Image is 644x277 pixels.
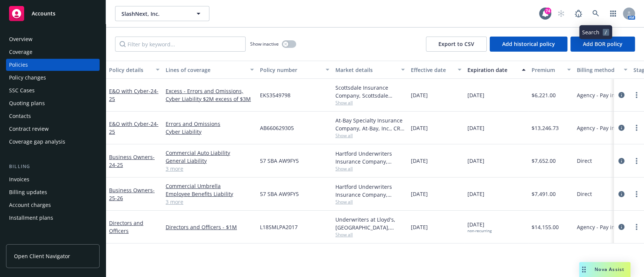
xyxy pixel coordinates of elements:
[6,212,100,224] a: Installment plans
[260,157,299,165] span: 57 SBA AW9FY5
[6,84,100,96] a: SSC Cases
[411,124,428,132] span: [DATE]
[121,10,187,18] span: SlashNext, Inc.
[606,6,621,21] a: Switch app
[408,61,464,79] button: Effective date
[14,252,70,260] span: Open Client Navigator
[109,187,155,202] a: Business Owners
[166,149,254,157] a: Commercial Auto Liability
[166,87,254,103] a: Excess - Errors and Omissions, Cyber Liability $2M excess of $3M
[467,228,492,233] div: non-recurring
[6,59,100,71] a: Policies
[467,190,484,198] span: [DATE]
[426,37,487,52] button: Export to CSV
[467,157,484,165] span: [DATE]
[335,84,405,99] div: Scottsdale Insurance Company, Scottsdale Insurance Company (Nationwide), CRC Group
[6,3,100,24] a: Accounts
[6,186,100,198] a: Billing updates
[577,157,592,165] span: Direct
[260,190,299,198] span: 57 SBA AW9FY5
[6,46,100,58] a: Coverage
[617,90,626,99] a: circleInformation
[32,11,55,17] span: Accounts
[544,8,551,14] div: 74
[532,66,563,74] div: Premium
[588,6,603,21] a: Search
[467,220,492,233] span: [DATE]
[166,182,254,190] a: Commercial Umbrella
[438,40,474,47] span: Export to CSV
[115,37,246,52] input: Filter by keyword...
[532,223,559,231] span: $14,155.00
[109,66,151,74] div: Policy details
[109,87,158,103] a: E&O with Cyber
[411,190,428,198] span: [DATE]
[335,231,405,238] span: Show all
[9,110,31,122] div: Contacts
[166,165,254,173] a: 3 more
[411,66,453,74] div: Effective date
[571,6,586,21] a: Report a Bug
[335,165,405,172] span: Show all
[467,91,484,99] span: [DATE]
[577,91,625,99] span: Agency - Pay in full
[617,156,626,165] a: circleInformation
[115,6,209,21] button: SlashNext, Inc.
[166,157,254,165] a: General Liability
[260,91,290,99] span: EKS3549798
[583,40,622,47] span: Add BOR policy
[335,216,405,231] div: Underwriters at Lloyd's, [GEOGRAPHIC_DATA], [PERSON_NAME] of [GEOGRAPHIC_DATA], RT Specialty Insu...
[579,262,589,277] div: Drag to move
[250,41,279,47] span: Show inactive
[411,91,428,99] span: [DATE]
[260,223,298,231] span: L18SMLPA2017
[9,72,46,84] div: Policy changes
[166,190,254,198] a: Employee Benefits Liability
[9,199,51,211] div: Account charges
[6,173,100,185] a: Invoices
[532,190,556,198] span: $7,491.00
[335,99,405,106] span: Show all
[632,190,641,199] a: more
[335,132,405,139] span: Show all
[632,156,641,165] a: more
[260,124,294,132] span: AB660629305
[6,123,100,135] a: Contract review
[109,153,155,168] a: Business Owners
[9,186,47,198] div: Billing updates
[632,90,641,99] a: more
[529,61,574,79] button: Premium
[109,153,155,168] span: - 24-25
[617,123,626,132] a: circleInformation
[532,157,556,165] span: $7,652.00
[335,150,405,165] div: Hartford Underwriters Insurance Company, Hartford Insurance Group
[532,124,559,132] span: $13,246.73
[617,190,626,199] a: circleInformation
[574,61,630,79] button: Billing method
[467,66,517,74] div: Expiration date
[166,120,254,128] a: Errors and Omissions
[577,223,625,231] span: Agency - Pay in full
[9,46,32,58] div: Coverage
[9,212,53,224] div: Installment plans
[9,123,49,135] div: Contract review
[109,120,158,135] a: E&O with Cyber
[9,136,65,148] div: Coverage gap analysis
[6,97,100,109] a: Quoting plans
[570,37,635,52] button: Add BOR policy
[6,163,100,170] div: Billing
[9,59,28,71] div: Policies
[632,222,641,231] a: more
[617,222,626,231] a: circleInformation
[166,66,246,74] div: Lines of coverage
[260,66,321,74] div: Policy number
[6,199,100,211] a: Account charges
[166,128,254,136] a: Cyber Liability
[106,61,163,79] button: Policy details
[532,91,556,99] span: $6,221.00
[166,198,254,206] a: 3 more
[9,173,29,185] div: Invoices
[577,66,619,74] div: Billing method
[163,61,257,79] button: Lines of coverage
[502,40,555,47] span: Add historical policy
